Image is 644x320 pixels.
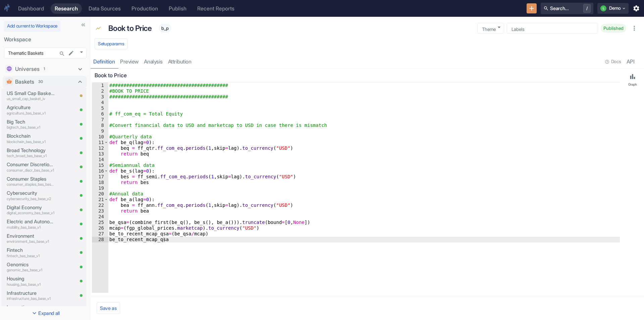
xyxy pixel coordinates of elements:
[7,132,55,144] a: Blockchainblockchain_bas_base_v1
[92,202,108,208] div: 22
[7,90,55,102] a: US Small Cap Basket IVus_small_cap_basket_iv
[7,218,55,225] p: Electric and Autonomous Mobility
[36,79,45,85] span: 30
[7,125,55,130] p: bigtech_bas_base_v1
[7,210,55,216] p: digital_economy_bas_base_v1
[92,123,108,128] div: 8
[1,308,89,319] button: Expand all
[127,3,162,14] a: Production
[7,153,55,159] p: tech_broad_bas_base_v1
[7,182,55,187] p: consumer_staples_bas_base_v1
[92,151,108,157] div: 13
[165,3,191,14] a: Publish
[7,232,55,240] p: Environment
[7,282,55,287] p: housing_bas_base_v1
[92,174,108,180] div: 17
[92,100,108,105] div: 4
[131,5,158,12] div: Production
[51,3,82,14] a: Research
[92,83,108,88] div: 1
[4,21,60,32] button: Add current to Workspace
[7,275,55,282] p: Housing
[89,5,121,12] div: Data Sources
[623,70,643,89] button: Graph
[7,267,55,273] p: genomic_bas_base_v1
[193,3,238,14] a: Recent Reports
[4,48,87,58] div: Thematic Baskets
[7,104,55,116] a: Agricultureagriculture_bas_base_v1
[85,3,125,14] a: Data Sources
[527,3,537,14] button: New Resource
[92,237,108,242] div: 28
[66,48,76,58] button: edit
[7,161,55,168] p: Consumer Discretionary
[7,161,55,173] a: Consumer Discretionaryconsumer_discr_bas_base_v1
[57,49,67,58] button: Search...
[7,296,55,302] p: infrastructure_bas_base_v1
[7,204,55,211] p: Digital Economy
[541,3,593,14] button: Search.../
[92,197,108,202] div: 21
[92,88,108,94] div: 2
[95,38,127,50] button: Setupparams
[95,26,101,33] span: Signal
[7,275,55,287] a: Housinghousing_bas_base_v1
[7,304,55,311] p: Innovation
[7,168,55,173] p: consumer_discr_bas_base_v1
[7,261,55,268] p: Genomics
[7,204,55,216] a: Digital Economydigital_economy_bas_base_v1
[197,5,234,12] div: Recent Reports
[7,118,55,130] a: Big Techbigtech_bas_base_v1
[600,5,606,11] div: L
[603,56,624,67] button: Docs
[92,185,108,191] div: 19
[41,66,47,72] span: 1
[7,175,55,183] p: Consumer Staples
[7,147,55,154] p: Broad Technology
[104,197,108,202] span: Toggle code folding, rows 21 through 23
[3,76,87,88] div: Baskets30
[92,140,108,145] div: 11
[104,168,108,174] span: Toggle code folding, rows 16 through 18
[92,134,108,140] div: 10
[93,58,115,65] div: Definition
[7,90,55,97] p: US Small Cap Basket IV
[91,55,644,68] div: resource tabs
[92,191,108,197] div: 20
[92,128,108,134] div: 9
[92,157,108,163] div: 14
[55,5,78,12] div: Research
[7,196,55,202] p: cybersecurity_bas_base_v2
[92,214,108,220] div: 24
[92,163,108,168] div: 15
[7,239,55,244] p: environment_bas_base_v1
[7,304,55,316] a: Innovationthematic_broad_bas_base_v1
[92,225,108,231] div: 26
[92,208,108,214] div: 23
[7,139,55,145] p: blockchain_bas_base_v1
[7,253,55,259] p: fintech_bas_base_v1
[92,94,108,100] div: 3
[18,5,44,12] div: Dashboard
[7,118,55,126] p: Big Tech
[7,246,55,259] a: Fintechfintech_bas_base_v1
[104,140,108,145] span: Toggle code folding, rows 11 through 13
[597,3,629,14] button: LDemo
[7,147,55,159] a: Broad Technologytech_broad_bas_base_v1
[15,65,40,73] p: Universes
[97,302,120,314] button: Save as
[92,220,108,225] div: 25
[92,180,108,185] div: 18
[108,22,152,34] p: Book to Price
[3,63,87,75] div: Universes1
[7,232,55,244] a: Environmentenvironment_bas_base_v1
[7,96,55,102] p: us_small_cap_basket_iv
[92,231,108,237] div: 27
[7,175,55,187] a: Consumer Staplesconsumer_staples_bas_base_v1
[7,132,55,140] p: Blockchain
[7,104,55,111] p: Agriculture
[169,5,186,12] div: Publish
[4,36,87,44] p: Workspace
[95,72,617,80] p: Book to Price
[7,261,55,273] a: Genomicsgenomic_bas_base_v1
